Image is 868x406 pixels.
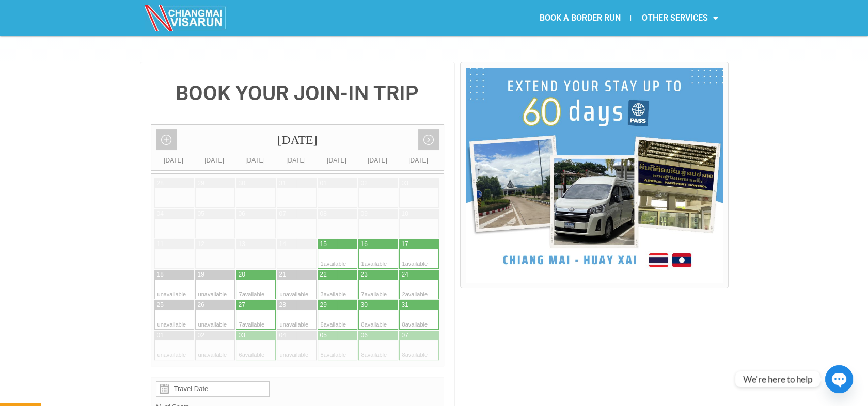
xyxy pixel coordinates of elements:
div: 30 [239,179,245,188]
div: [DATE] [317,155,357,166]
div: 04 [157,209,164,218]
h4: BOOK YOUR JOIN-IN TRIP [151,83,445,104]
div: 09 [361,209,368,218]
a: BOOK A BORDER RUN [529,6,630,30]
div: 12 [198,240,204,249]
div: [DATE] [194,155,235,166]
div: [DATE] [151,125,444,155]
div: 04 [279,331,286,340]
div: 22 [320,270,327,279]
div: 05 [320,331,327,340]
div: 15 [320,240,327,249]
div: 31 [402,301,408,310]
div: 02 [361,179,368,188]
div: 01 [320,179,327,188]
div: 20 [239,270,245,279]
div: 30 [361,301,368,310]
div: 21 [279,270,286,279]
nav: Menu [434,6,728,30]
div: 26 [198,301,204,310]
div: 28 [279,301,286,310]
div: 05 [198,209,204,218]
div: 16 [361,240,368,249]
div: 08 [320,209,327,218]
div: 24 [402,270,408,279]
div: 18 [157,270,164,279]
div: 10 [402,209,408,218]
div: 25 [157,301,164,310]
div: 19 [198,270,204,279]
div: 01 [157,331,164,340]
a: OTHER SERVICES [631,6,728,30]
div: [DATE] [153,155,194,166]
div: 14 [279,240,286,249]
div: 03 [239,331,245,340]
div: [DATE] [235,155,276,166]
div: 06 [361,331,368,340]
div: 07 [402,331,408,340]
div: 29 [320,301,327,310]
div: 23 [361,270,368,279]
div: [DATE] [276,155,317,166]
div: 03 [402,179,408,188]
div: 06 [239,209,245,218]
div: 29 [198,179,204,188]
div: [DATE] [398,155,439,166]
div: 02 [198,331,204,340]
div: 07 [279,209,286,218]
div: 13 [239,240,245,249]
div: 17 [402,240,408,249]
div: 27 [239,301,245,310]
div: [DATE] [357,155,398,166]
div: 31 [279,179,286,188]
div: 11 [157,240,164,249]
div: 28 [157,179,164,188]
